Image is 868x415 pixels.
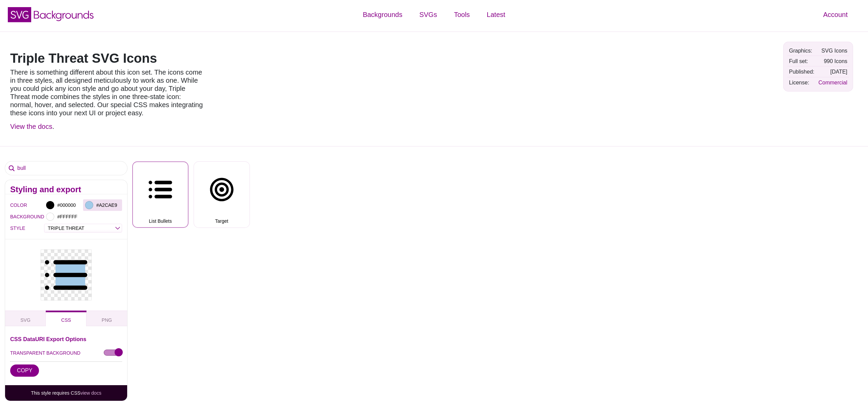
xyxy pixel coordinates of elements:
label: BACKGROUND [10,212,19,221]
button: SVG [5,311,46,326]
button: COPY [10,364,39,377]
td: SVG Icons [817,46,849,56]
label: COLOR [10,201,19,210]
td: License: [787,78,816,87]
td: [DATE] [817,67,849,77]
h3: CSS DataURI Export Options [10,336,122,342]
span: PNG [102,317,112,323]
td: Published: [787,67,816,77]
a: Tools [446,4,478,25]
a: View the docs [10,123,52,130]
a: Commercial [818,80,847,85]
a: view docs [80,390,101,396]
td: 990 Icons [817,56,849,66]
label: TRANSPARENT BACKGROUND [10,349,80,357]
a: Backgrounds [354,4,411,25]
h1: Triple Threat SVG Icons [10,52,203,65]
h2: Styling and export [10,187,122,192]
button: List Bullets [132,161,189,228]
label: STYLE [10,224,19,233]
a: Account [815,4,856,25]
button: Target [194,161,250,228]
a: Latest [478,4,514,25]
p: . [10,122,203,131]
p: There is something different about this icon set. The icons come in three styles, all designed me... [10,68,203,117]
button: PNG [86,311,127,326]
td: Full set: [787,56,816,66]
span: SVG [20,317,31,323]
td: Graphics: [787,46,816,56]
input: Search Icons [5,161,127,175]
p: This style requires CSS [10,390,122,396]
a: SVGs [411,4,446,25]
